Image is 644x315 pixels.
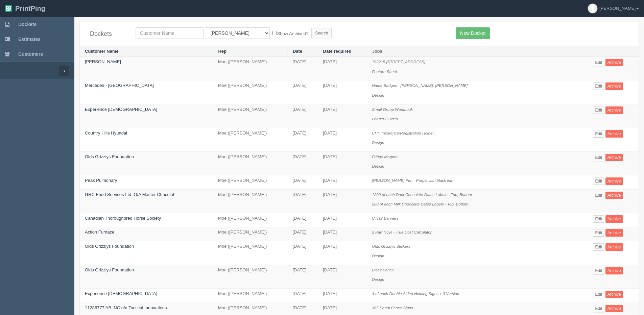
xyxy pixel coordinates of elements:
td: Moe ([PERSON_NAME]) [213,151,287,175]
i: Design [372,277,384,282]
a: Rep [218,49,226,54]
a: Edit [593,243,604,251]
a: Edit [593,82,604,90]
a: Olds Grizzlys Foundation [85,244,134,249]
a: Action Furnace [85,229,114,235]
a: Country Hills Hyundai [85,130,127,136]
a: Customer Name [85,49,119,54]
a: Archive [605,243,623,251]
h4: Dockets [90,31,125,38]
i: Design [372,93,384,97]
i: Design [372,164,384,168]
input: Search [311,28,332,38]
td: [DATE] [287,104,318,128]
td: [DATE] [318,227,367,241]
a: Edit [593,291,604,298]
a: Archive [605,106,623,114]
a: Archive [605,59,623,66]
td: Moe ([PERSON_NAME]) [213,227,287,241]
a: New Docket [456,27,490,39]
i: Fridge Magnet [372,154,397,159]
a: Archive [605,305,623,312]
td: [DATE] [287,175,318,189]
td: [DATE] [318,289,367,303]
a: Archive [605,215,623,223]
td: [DATE] [287,57,318,80]
td: [DATE] [318,241,367,265]
td: [DATE] [287,151,318,175]
i: Leader Guides [372,117,398,121]
a: 11286777 AB INC o/a Tactical Innovations [85,305,167,310]
i: CHH Insurance/Registration Holder [372,131,434,135]
a: Archive [605,229,623,237]
a: Edit [593,215,604,223]
a: Date [293,49,302,54]
td: Moe ([PERSON_NAME]) [213,213,287,227]
a: Experience [DEMOGRAPHIC_DATA] [85,291,157,296]
a: Edit [593,106,604,114]
td: Moe ([PERSON_NAME]) [213,175,287,189]
i: 2 Part NCR - True Cost Calculator [372,230,431,234]
td: Moe ([PERSON_NAME]) [213,289,287,303]
td: Moe ([PERSON_NAME]) [213,128,287,151]
i: Black Pencil [372,268,393,272]
a: Edit [593,229,604,237]
td: [DATE] [318,265,367,288]
a: Archive [605,154,623,161]
input: Customer Name [136,27,204,39]
span: Estimates [18,37,41,42]
a: Edit [593,305,604,312]
a: Experience [DEMOGRAPHIC_DATA] [85,107,157,112]
td: [DATE] [287,189,318,213]
i: 365 Patrol Fence Signs [372,306,413,310]
i: [PERSON_NAME] Pen - Purple with black ink [372,178,452,183]
img: logo-3e63b451c926e2ac314895c53de4908e5d424f24456219fb08d385ab2e579770.png [5,5,12,12]
i: 500 of each Milk Chocolate Dates Labels - Top, Bottom [372,202,468,206]
td: [DATE] [287,128,318,151]
a: Edit [593,267,604,274]
a: Archive [605,130,623,138]
a: Edit [593,59,604,66]
td: Moe ([PERSON_NAME]) [213,241,287,265]
td: [DATE] [318,104,367,128]
a: Edit [593,177,604,185]
i: Name Badges - [PERSON_NAME], [PERSON_NAME] [372,83,468,88]
a: Edit [593,154,604,161]
td: [DATE] [318,80,367,104]
a: Archive [605,82,623,90]
input: Show Archived? [272,31,277,35]
a: Edit [593,192,604,199]
a: Archive [605,177,623,185]
td: [DATE] [287,241,318,265]
a: Olds Grizzlys Foundation [85,154,134,159]
i: Design [372,253,384,258]
a: Peak Pulmonary [85,178,117,183]
a: [PERSON_NAME] [85,59,121,64]
td: [DATE] [287,227,318,241]
a: Archive [605,291,623,298]
a: Edit [593,130,604,138]
a: Olds Grizzlys Foundation [85,267,134,272]
td: [DATE] [287,265,318,288]
td: Moe ([PERSON_NAME]) [213,104,287,128]
span: Customers [18,51,43,57]
i: CTHS Banners [372,216,399,220]
i: 4 of each Double Sided Holding Signs x 3 Version [372,291,459,296]
td: [DATE] [318,213,367,227]
td: [DATE] [318,128,367,151]
td: [DATE] [287,213,318,227]
i: Small Group Workbook [372,107,413,112]
td: [DATE] [318,151,367,175]
td: [DATE] [318,175,367,189]
i: Design [372,140,384,145]
i: Olds Grizzlys Stickers [372,244,410,248]
td: Moe ([PERSON_NAME]) [213,57,287,80]
img: avatar_default-7531ab5dedf162e01f1e0bb0964e6a185e93c5c22dfe317fb01d7f8cd2b1632c.jpg [588,4,597,13]
td: Moe ([PERSON_NAME]) [213,80,287,104]
a: Archive [605,267,623,274]
td: Moe ([PERSON_NAME]) [213,265,287,288]
a: Mercedes - [GEOGRAPHIC_DATA] [85,83,154,88]
td: [DATE] [287,80,318,104]
i: 1200 of each Dark Chocolate Dates Labels - Top, Bottom [372,192,472,197]
a: GRC Food Services Ltd. O/A Master Chocolat [85,192,174,197]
